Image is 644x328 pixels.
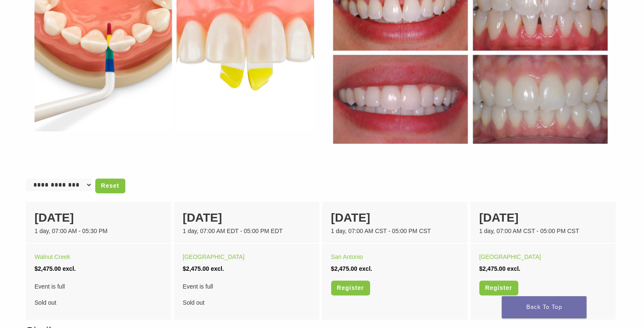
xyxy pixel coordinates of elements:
span: excl. [211,265,224,272]
a: Walnut Creek [35,253,70,260]
div: [DATE] [183,209,310,227]
span: excl. [359,265,372,272]
div: 1 day, 07:00 AM EDT - 05:00 PM EDT [183,227,310,236]
div: Sold out [35,281,162,309]
a: Register [479,281,518,295]
a: San Antonio [331,253,363,260]
a: Back To Top [502,296,586,318]
span: $2,475.00 [183,265,209,272]
a: [GEOGRAPHIC_DATA] [183,253,245,260]
div: [DATE] [35,209,162,227]
span: $2,475.00 [331,265,357,272]
span: Event is full [183,281,310,292]
span: $2,475.00 [35,265,61,272]
div: 1 day, 07:00 AM CST - 05:00 PM CST [331,227,459,236]
span: $2,475.00 [479,265,506,272]
div: 1 day, 07:00 AM CST - 05:00 PM CST [479,227,607,236]
span: excl. [63,265,76,272]
a: Register [331,281,370,295]
span: Event is full [35,281,162,292]
div: [DATE] [479,209,607,227]
a: Reset [95,178,125,193]
div: [DATE] [331,209,459,227]
div: 1 day, 07:00 AM - 05:30 PM [35,227,162,236]
a: [GEOGRAPHIC_DATA] [479,253,541,260]
span: excl. [507,265,520,272]
div: Sold out [183,281,310,309]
